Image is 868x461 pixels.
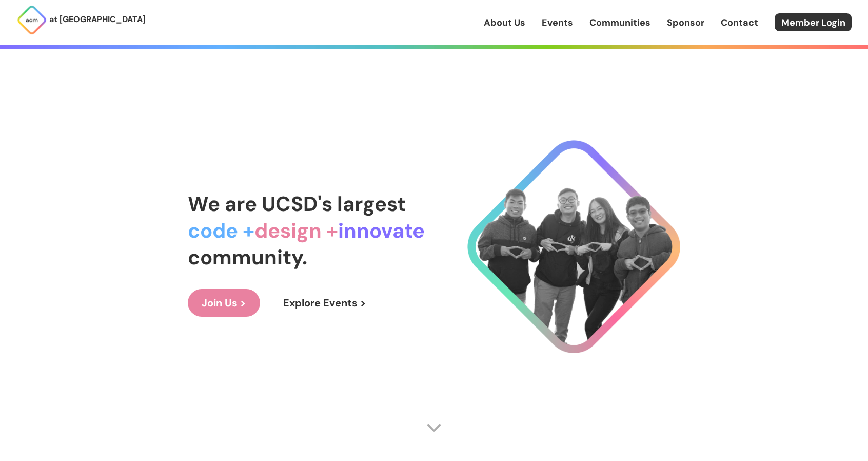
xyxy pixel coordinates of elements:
a: Explore Events > [269,289,380,317]
a: at [GEOGRAPHIC_DATA] [16,5,146,35]
a: Contact [721,16,758,29]
a: Sponsor [667,16,704,29]
a: Member Login [775,13,852,31]
a: About Us [484,16,525,29]
p: at [GEOGRAPHIC_DATA] [49,13,146,26]
span: innovate [338,217,425,244]
span: design + [254,217,338,244]
span: We are UCSD's largest [188,190,406,217]
span: code + [188,217,254,244]
img: ACM Logo [16,5,47,35]
a: Communities [589,16,650,29]
a: Events [542,16,573,29]
img: Scroll Arrow [426,420,442,435]
a: Join Us > [188,289,260,317]
span: community. [188,244,307,271]
img: Cool Logo [467,140,680,353]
